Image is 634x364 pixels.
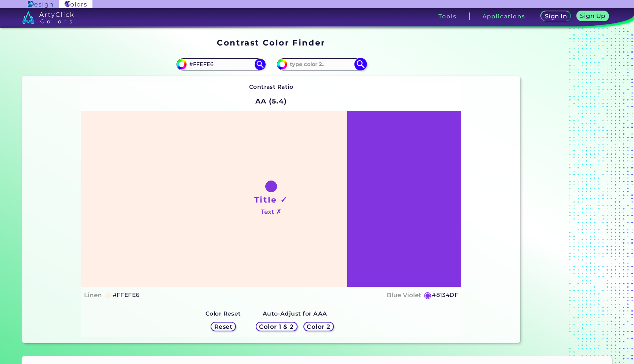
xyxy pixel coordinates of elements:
h4: Text ✗ [261,207,281,217]
h5: ◉ [105,291,113,299]
strong: Contrast Ratio [249,83,294,90]
h4: Blue Violet [387,290,421,301]
h5: Sign Up [582,13,604,19]
h4: Linen [84,290,102,301]
a: Sign Up [578,12,607,21]
h5: Color 2 [308,324,329,329]
strong: Color Reset [205,310,241,317]
img: ArtyClick Design logo [28,1,52,8]
img: icon search [255,59,266,70]
img: icon search [354,58,367,71]
input: type color 2.. [287,59,356,69]
h5: #FFEFE6 [113,290,140,300]
strong: Auto-Adjust for AAA [263,310,327,317]
h3: Applications [482,14,525,19]
h2: AA (5.4) [252,93,291,109]
input: type color 1.. [187,59,255,69]
h5: #8134DF [432,290,458,300]
h1: Title ✓ [254,194,288,205]
a: Sign In [542,12,569,21]
h5: Color 1 & 2 [261,324,292,329]
h3: Tools [438,14,456,19]
h5: Sign In [546,14,566,19]
img: logo_artyclick_colors_white.svg [22,11,74,24]
h1: Contrast Color Finder [217,37,325,48]
h5: ◉ [424,291,432,299]
h5: Reset [215,324,232,329]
